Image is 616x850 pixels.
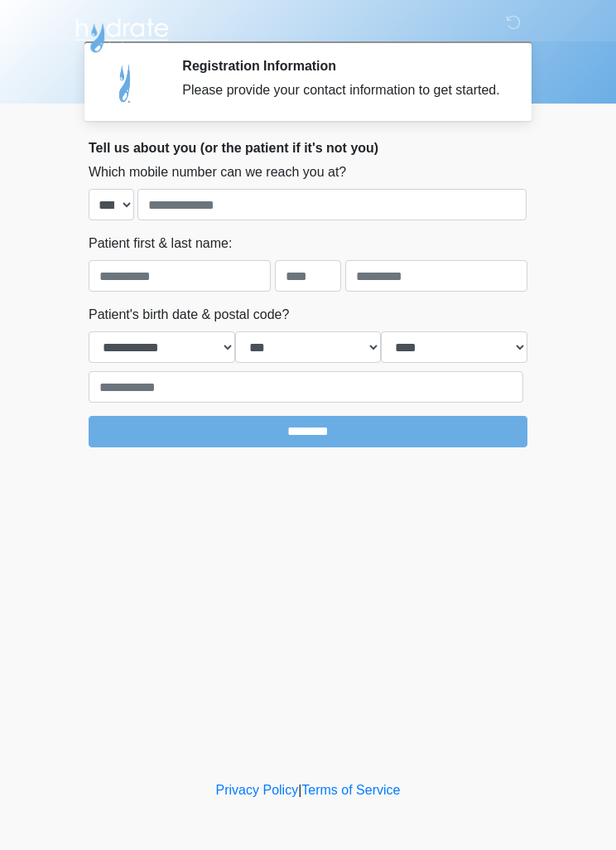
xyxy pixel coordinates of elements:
img: Hydrate IV Bar - Scottsdale Logo [72,12,171,54]
img: Agent Avatar [101,58,151,108]
div: Please provide your contact information to get started. [182,80,503,100]
h2: Tell us about you (or the patient if it's not you) [89,140,527,156]
a: Privacy Policy [216,783,299,797]
label: Patient first & last name: [89,234,232,254]
a: | [298,783,301,797]
label: Patient's birth date & postal code? [89,305,289,325]
label: Which mobile number can we reach you at? [89,162,346,182]
a: Terms of Service [301,783,400,797]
